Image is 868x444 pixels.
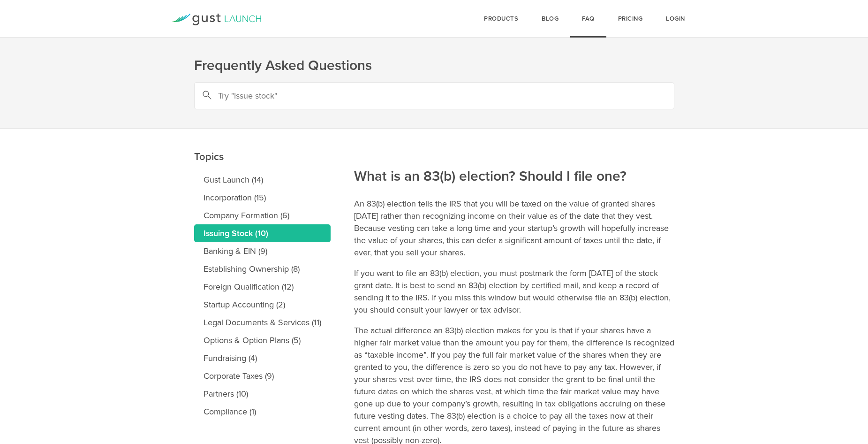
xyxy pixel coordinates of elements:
a: Gust Launch (14) [194,171,331,189]
a: Company Formation (6) [194,207,331,224]
a: Legal Documents & Services (11) [194,314,331,331]
h2: Topics [194,84,331,166]
a: Establishing Ownership (8) [194,260,331,278]
a: Fundraising (4) [194,349,331,367]
a: Startup Accounting (2) [194,296,331,314]
a: Foreign Qualification (12) [194,278,331,296]
h1: Frequently Asked Questions [194,56,674,75]
a: Partners (10) [194,385,331,403]
a: Banking & EIN (9) [194,242,331,260]
h2: What is an 83(b) election? Should I file one? [354,104,674,186]
a: Incorporation (15) [194,189,331,207]
input: Try "Issue stock" [194,82,674,109]
a: Corporate Taxes (9) [194,367,331,385]
a: Compliance (1) [194,403,331,421]
p: An 83(b) election tells the IRS that you will be taxed on the value of granted shares [DATE] rath... [354,198,674,259]
a: Issuing Stock (10) [194,224,331,242]
a: Options & Option Plans (5) [194,331,331,349]
p: If you want to file an 83(b) election, you must postmark the form [DATE] of the stock grant date.... [354,267,674,316]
